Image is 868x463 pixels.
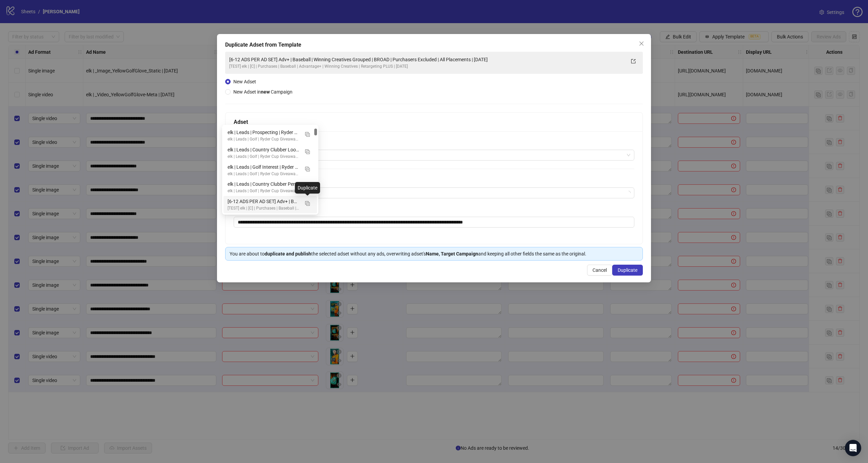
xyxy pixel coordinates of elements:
[228,205,299,212] div: [TEST] elk | [C] | Purchases | Baseball | Advantage+ | Winning Creatives | Retargeting PLUS | [DATE]
[228,171,299,177] div: elk | Leads | Golf | Ryder Cup Giveaway | [DATE] - [DATE]
[261,89,270,95] strong: new
[228,163,299,171] div: elk | Leads | Golf Interest | Ryder Cup Giveaway | [DATE] - [DATE]
[233,79,256,84] span: New Adset
[228,153,299,160] div: elk | Leads | Golf | Ryder Cup Giveaway | [DATE] - [DATE]
[229,63,625,70] div: [TEST] elk | [C] | Purchases | Baseball | Advantage+ | Winning Creatives | Retargeting PLUS | [DATE]
[592,267,607,273] span: Cancel
[223,144,317,162] div: elk | Leads | Country Clubber Lookalike | Ryder Cup Giveaway | 09/23/2025 - 09/28/2025
[627,191,631,195] span: loading
[636,38,647,49] button: Close
[234,217,634,228] input: Name
[225,41,643,49] div: Duplicate Adset from Template
[228,188,299,194] div: elk | Leads | Golf | Ryder Cup Giveaway | [DATE] - [DATE]
[223,127,317,144] div: elk | Leads | Prospecting | Ryder Cup Giveaway | 09/23/2025 - 09/28/2025
[238,188,630,198] span: 120231461046240485
[302,180,313,191] button: Duplicate
[228,198,299,205] div: [6-12 ADS PER AD SET] Adv+ | Baseball | Winning Creatives Grouped | BROAD | Purchasers Excluded |...
[639,41,644,46] span: close
[228,180,299,188] div: elk | Leads | Country Clubber Persona | Ryder Cup Giveaway | [DATE] - [DATE]
[233,89,293,95] span: New Adset in Campaign
[302,146,313,157] button: Duplicate
[295,182,320,194] div: Duplicate
[305,149,310,154] img: Duplicate
[229,56,625,63] div: [6-12 ADS PER AD SET] Adv+ | Baseball | Winning Creatives Grouped | BROAD | Purchasers Excluded |...
[845,440,861,456] div: Open Intercom Messenger
[223,162,317,179] div: elk | Leads | Golf Interest | Ryder Cup Giveaway | 09/23/2025 - 09/28/2025
[234,118,634,126] div: Adset
[228,136,299,143] div: elk | Leads | Golf | Ryder Cup Giveaway | [DATE] - [DATE]
[302,129,313,139] button: Duplicate
[302,198,313,209] button: Duplicate
[426,251,478,257] strong: Name, Target Campaign
[223,196,317,213] div: [6-12 ADS PER AD SET] Adv+ | Baseball | Winning Creatives Grouped | BROAD | Purchasers Excluded |...
[223,179,317,196] div: elk | Leads | Country Clubber Persona | Ryder Cup Giveaway | 09/23/2025 - 09/28/2025
[265,251,311,257] strong: duplicate and publish
[230,250,638,258] div: You are about to the selected adset without any ads, overwriting adset's and keeping all other fi...
[228,129,299,136] div: elk | Leads | Prospecting | Ryder Cup Giveaway | [DATE] - [DATE]
[305,167,310,171] img: Duplicate
[305,132,310,137] img: Duplicate
[302,163,313,174] button: Duplicate
[305,201,310,206] img: Duplicate
[228,146,299,153] div: elk | Leads | Country Clubber Lookalike | Ryder Cup Giveaway | [DATE] - [DATE]
[618,267,637,273] span: Duplicate
[612,265,643,276] button: Duplicate
[587,265,612,276] button: Cancel
[631,59,636,64] span: export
